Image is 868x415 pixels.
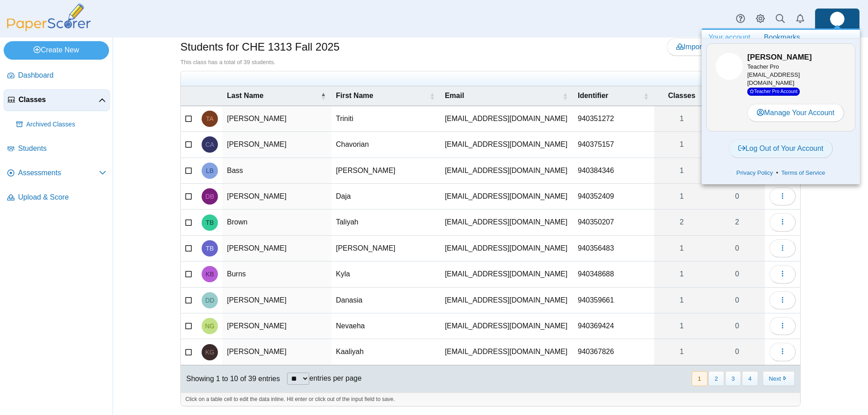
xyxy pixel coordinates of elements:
[4,4,94,31] img: PaperScorer
[440,158,573,184] td: [EMAIL_ADDRESS][DOMAIN_NAME]
[830,12,844,26] img: ps.WOjabKFp3inL8Uyd
[4,25,94,33] a: PaperScorer
[181,365,280,392] div: Showing 1 to 10 of 39 entries
[573,158,654,184] td: 940384346
[205,193,214,200] span: Daja Bethea
[709,184,765,209] a: 0
[709,313,765,339] a: 0
[4,138,110,160] a: Students
[206,245,214,252] span: Tanaya Bulluck
[654,236,709,261] a: 1
[440,132,573,158] td: [EMAIL_ADDRESS][DOMAIN_NAME]
[747,63,846,96] div: [EMAIL_ADDRESS][DOMAIN_NAME]
[763,371,795,386] button: Next
[4,187,110,209] a: Upload & Score
[654,210,709,235] a: 2
[654,184,709,209] a: 1
[18,144,106,154] span: Students
[440,184,573,210] td: [EMAIL_ADDRESS][DOMAIN_NAME]
[222,210,331,235] td: Brown
[790,9,810,29] a: Alerts
[716,53,743,80] span: John Merle
[222,288,331,313] td: [PERSON_NAME]
[18,168,99,178] span: Assessments
[716,53,743,80] img: ps.WOjabKFp3inL8Uyd
[654,261,709,287] a: 1
[578,92,609,99] span: Identifier
[830,12,844,26] span: John Merle
[706,166,855,180] div: •
[562,86,568,105] span: Email : Activate to sort
[709,210,765,235] a: 2
[331,288,440,313] td: Danasia
[573,106,654,132] td: 940351272
[309,374,362,382] label: entries per page
[336,92,373,99] span: First Name
[331,236,440,261] td: [PERSON_NAME]
[4,89,110,111] a: Classes
[180,39,340,55] h1: Students for CHE 1313 Fall 2025
[778,168,828,177] a: Terms of Service
[742,371,758,386] button: 4
[321,86,326,105] span: Last Name : Activate to invert sorting
[440,288,573,313] td: [EMAIL_ADDRESS][DOMAIN_NAME]
[757,30,807,45] a: Bookmarks
[4,65,110,87] a: Dashboard
[331,210,440,235] td: Taliyah
[702,30,757,45] a: Your account
[654,313,709,339] a: 1
[747,52,846,63] h3: [PERSON_NAME]
[331,339,440,365] td: Kaaliyah
[747,63,779,70] span: Teacher Pro
[667,38,743,56] a: Import students
[4,163,110,184] a: Assessments
[26,120,106,129] span: Archived Classes
[181,392,800,406] div: Click on a table cell to edit the data inline. Hit enter or click out of the input field to save.
[747,104,844,122] a: Manage Your Account
[18,192,106,202] span: Upload & Score
[573,184,654,210] td: 940352409
[331,313,440,339] td: Nevaeha
[709,288,765,313] a: 0
[573,261,654,287] td: 940348688
[691,371,795,386] nav: pagination
[222,132,331,158] td: [PERSON_NAME]
[708,371,724,386] button: 2
[654,339,709,364] a: 1
[222,313,331,339] td: [PERSON_NAME]
[222,339,331,365] td: [PERSON_NAME]
[733,168,776,177] a: Privacy Policy
[709,339,765,364] a: 0
[331,158,440,184] td: [PERSON_NAME]
[206,116,214,122] span: Triniti Alston
[440,236,573,261] td: [EMAIL_ADDRESS][DOMAIN_NAME]
[692,371,708,386] button: 1
[573,313,654,339] td: 940369424
[440,261,573,287] td: [EMAIL_ADDRESS][DOMAIN_NAME]
[205,141,214,148] span: Chavorian Atkins
[729,140,833,158] a: Log Out of Your Account
[222,184,331,210] td: [PERSON_NAME]
[222,236,331,261] td: [PERSON_NAME]
[573,288,654,313] td: 940359661
[206,168,213,174] span: Levion Bass
[19,95,99,105] span: Classes
[654,288,709,313] a: 1
[725,371,741,386] button: 3
[440,313,573,339] td: [EMAIL_ADDRESS][DOMAIN_NAME]
[206,219,214,226] span: Taliyah Brown
[573,339,654,365] td: 940367826
[429,86,435,105] span: First Name : Activate to sort
[709,261,765,287] a: 0
[331,106,440,132] td: Triniti
[331,261,440,287] td: Kyla
[747,88,800,95] span: Teacher Pro Account
[573,132,654,158] td: 940375157
[18,70,106,80] span: Dashboard
[709,236,765,261] a: 0
[222,261,331,287] td: Burns
[573,236,654,261] td: 940356483
[440,210,573,235] td: [EMAIL_ADDRESS][DOMAIN_NAME]
[222,158,331,184] td: Bass
[573,210,654,235] td: 940350207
